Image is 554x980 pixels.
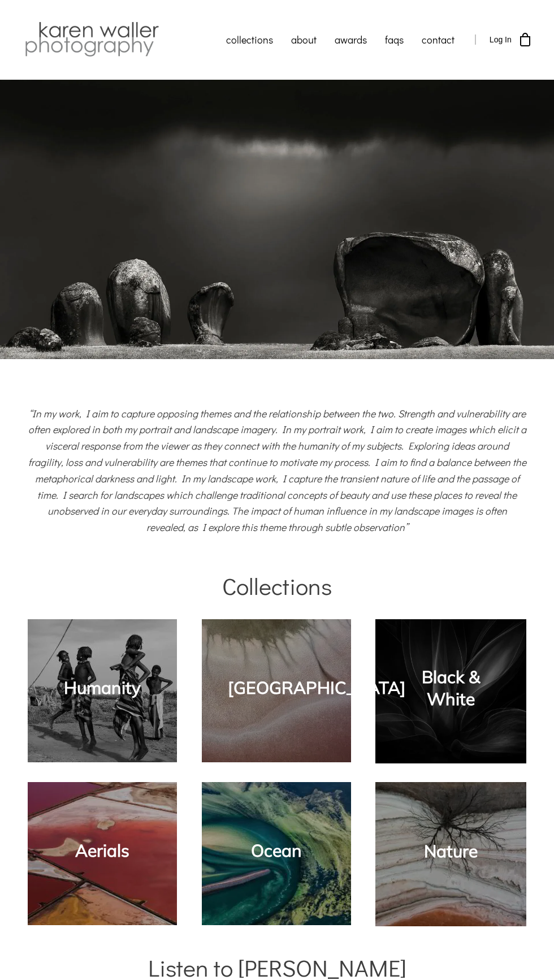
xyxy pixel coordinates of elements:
[228,677,406,698] a: [GEOGRAPHIC_DATA]
[64,677,141,698] a: Humanity
[413,25,464,54] a: contact
[490,35,512,44] span: Log In
[251,840,302,861] a: Ocean
[222,570,332,601] span: Collections
[424,840,478,862] a: Nature
[376,25,413,54] a: faqs
[422,666,480,710] a: Black & White
[75,840,129,861] a: Aerials
[217,25,282,54] a: collections
[282,25,326,54] a: about
[22,20,162,59] img: Karen Waller Photography
[326,25,376,54] a: awards
[28,407,526,534] span: “In my work, I aim to capture opposing themes and the relationship between the two. Strength and ...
